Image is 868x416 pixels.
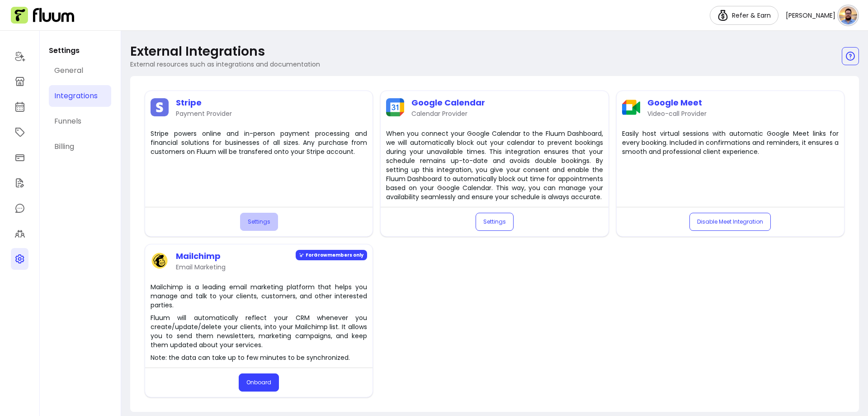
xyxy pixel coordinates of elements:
a: Home [11,45,28,67]
div: When you connect your Google Calendar to the Fluum Dashboard, we will automatically block out you... [386,129,603,201]
a: Offerings [11,121,28,143]
button: Onboard [239,373,279,392]
p: Calendar Provider [411,109,485,118]
p: External Integrations [130,43,265,60]
a: Billing [49,136,111,158]
a: Clients [11,223,28,244]
a: Funnels [49,110,111,132]
div: Integrations [54,91,98,101]
p: Payment Provider [176,109,232,118]
p: Fluum will automatically reflect your CRM whenever you create/update/delete your clients, into yo... [151,313,367,349]
p: Note: the data can take up to few minutes to be synchronized. [151,353,367,362]
p: Mailchimp [176,250,226,263]
p: Google Meet [647,96,707,109]
p: Email Marketing [176,263,226,272]
img: avatar [839,6,857,24]
span: [PERSON_NAME] [786,11,835,20]
a: Storefront [11,71,28,92]
button: Settings [476,213,514,231]
a: Sales [11,147,28,168]
p: Settings [49,45,111,56]
p: Google Calendar [411,96,485,109]
img: Fluum Logo [11,7,74,24]
div: General [54,65,83,76]
a: General [49,60,111,81]
a: Settings [240,213,278,231]
p: Stripe [176,96,232,109]
a: My Messages [11,197,28,219]
img: Stripe logo [151,98,169,116]
img: Google Calendar logo [386,98,404,116]
a: Refer & Earn [710,6,778,25]
a: Forms [11,172,28,194]
a: Integrations [49,85,111,107]
div: Funnels [54,116,81,127]
p: External resources such as integrations and documentation [130,60,320,69]
button: Disable Meet Integration [689,213,771,231]
p: Mailchimp is a leading email marketing platform that helps you manage and talk to your clients, c... [151,282,367,310]
a: Calendar [11,96,28,118]
img: Mailchimp logo [151,252,169,270]
p: Video-call Provider [647,109,707,118]
div: Easily host virtual sessions with automatic Google Meet links for every booking. Included in conf... [622,129,839,156]
div: Billing [54,141,74,152]
span: For Grow members only [296,250,367,260]
img: Google Meet logo [622,98,640,116]
div: Stripe powers online and in-person payment processing and financial solutions for businesses of a... [151,129,367,156]
a: Settings [11,248,28,270]
button: avatar[PERSON_NAME] [786,6,857,24]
